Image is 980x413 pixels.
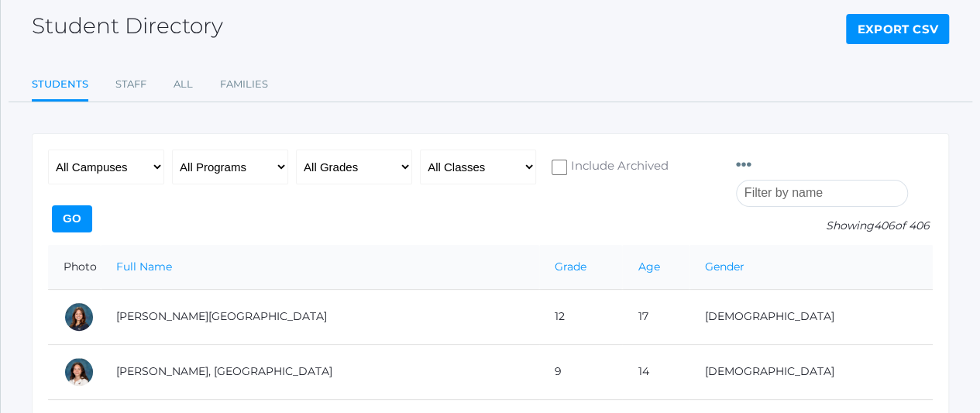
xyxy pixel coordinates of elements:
td: [DEMOGRAPHIC_DATA] [689,344,933,399]
input: Go [52,205,92,232]
td: 12 [539,289,623,344]
div: Charlotte Abdulla [64,301,95,332]
span: 406 [874,219,895,232]
td: 17 [622,289,689,344]
p: Showing of 406 [736,218,933,234]
a: Grade [555,260,586,274]
a: Staff [115,69,146,100]
a: Full Name [116,260,172,274]
a: Age [638,260,659,274]
span: Include Archived [567,157,669,177]
td: [PERSON_NAME][GEOGRAPHIC_DATA] [101,289,539,344]
a: Export CSV [846,14,949,45]
th: Photo [48,245,101,290]
h2: Student Directory [32,14,223,38]
a: All [174,69,193,100]
input: Filter by name [736,180,908,207]
td: 14 [622,344,689,399]
a: Gender [705,260,744,274]
div: Phoenix Abdulla [64,356,95,387]
td: 9 [539,344,623,399]
a: Families [220,69,268,100]
td: [PERSON_NAME], [GEOGRAPHIC_DATA] [101,344,539,399]
input: Include Archived [552,160,567,175]
a: Students [32,69,88,102]
td: [DEMOGRAPHIC_DATA] [689,289,933,344]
